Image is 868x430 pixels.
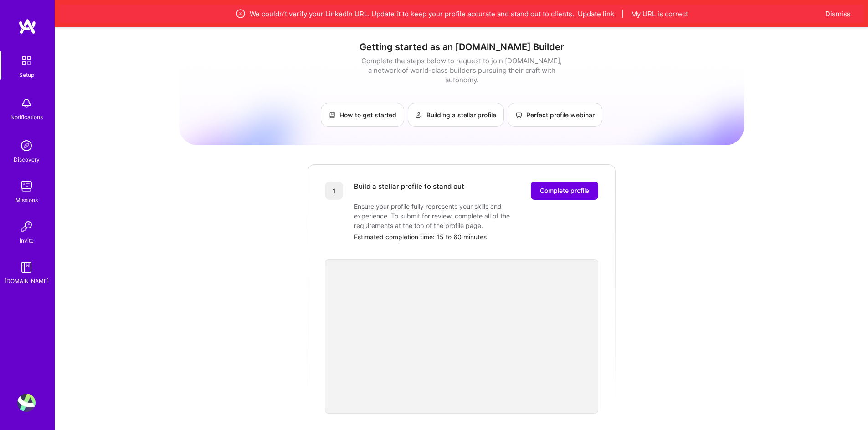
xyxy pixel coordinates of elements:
[5,276,49,286] div: [DOMAIN_NAME]
[329,111,336,119] img: How to get started
[20,236,34,245] div: Invite
[321,103,404,127] a: How to get started
[354,232,598,242] div: Estimated completion time: 15 to 60 minutes
[578,9,614,19] button: Update link
[19,70,34,80] div: Setup
[17,218,36,236] img: Invite
[515,111,523,119] img: Perfect profile webinar
[17,394,36,412] img: User Avatar
[416,111,423,119] img: Building a stellar profile
[325,259,598,414] iframe: video
[354,202,536,230] div: Ensure your profile fully represents your skills and experience. To submit for review, complete a...
[15,195,38,205] div: Missions
[179,41,744,52] h1: Getting started as an [DOMAIN_NAME] Builder
[825,9,851,19] button: Dismiss
[14,155,40,164] div: Discovery
[359,56,564,85] div: Complete the steps below to request to join [DOMAIN_NAME], a network of world-class builders purs...
[17,94,36,112] img: bell
[508,103,602,127] a: Perfect profile webinar
[102,8,821,19] div: We couldn’t verify your LinkedIn URL. Update it to keep your profile accurate and stand out to cl...
[408,103,504,127] a: Building a stellar profile
[17,258,36,276] img: guide book
[531,182,598,200] button: Complete profile
[17,137,36,155] img: discovery
[10,112,43,122] div: Notifications
[354,182,464,200] div: Build a stellar profile to stand out
[17,177,36,195] img: teamwork
[631,9,688,19] button: My URL is correct
[325,182,343,200] div: 1
[621,9,624,19] span: |
[540,186,589,195] span: Complete profile
[15,394,38,412] a: User Avatar
[17,51,36,70] img: setup
[18,18,36,35] img: logo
